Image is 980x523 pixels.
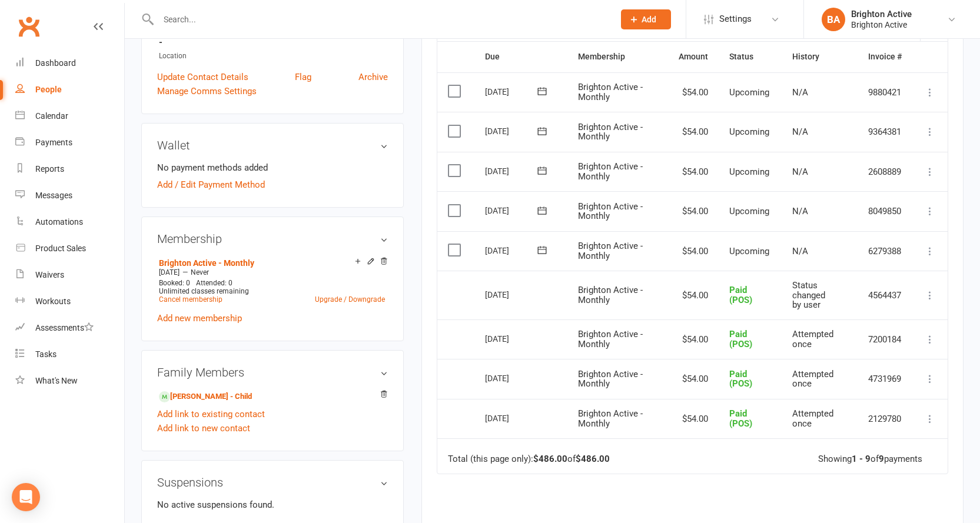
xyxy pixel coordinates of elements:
[792,126,808,137] span: N/A
[157,476,388,489] h3: Suspensions
[485,409,539,427] div: [DATE]
[474,42,567,72] th: Due
[792,206,808,216] span: N/A
[729,246,769,256] span: Upcoming
[35,164,64,174] div: Reports
[157,161,388,175] li: No payment methods added
[858,112,912,152] td: 9364381
[14,12,44,41] a: Clubworx
[567,42,668,72] th: Membership
[157,70,248,84] a: Update Contact Details
[157,178,265,192] a: Add / Edit Payment Method
[157,313,242,324] a: Add new membership
[159,37,388,48] strong: -
[858,152,912,192] td: 2608889
[157,139,388,152] h3: Wallet
[35,323,94,332] div: Assessments
[576,454,610,464] strong: $486.00
[156,268,388,277] div: —
[858,359,912,399] td: 4731969
[157,407,265,421] a: Add link to existing contact
[719,6,752,32] span: Settings
[668,112,719,152] td: $54.00
[295,70,311,84] a: Flag
[15,262,124,288] a: Waivers
[668,319,719,359] td: $54.00
[578,408,643,429] span: Brighton Active - Monthly
[485,329,539,348] div: [DATE]
[578,369,643,389] span: Brighton Active - Monthly
[15,341,124,368] a: Tasks
[668,72,719,112] td: $54.00
[15,156,124,182] a: Reports
[485,369,539,387] div: [DATE]
[792,87,808,98] span: N/A
[858,191,912,231] td: 8049850
[729,408,752,429] span: Paid (POS)
[851,9,912,19] div: Brighton Active
[35,217,83,226] div: Automations
[159,287,249,295] span: Unlimited classes remaining
[533,454,567,464] strong: $486.00
[729,126,769,137] span: Upcoming
[485,241,539,259] div: [DATE]
[792,166,808,177] span: N/A
[578,201,643,222] span: Brighton Active - Monthly
[729,166,769,177] span: Upcoming
[668,42,719,72] th: Amount
[35,58,76,68] div: Dashboard
[792,246,808,256] span: N/A
[159,258,254,268] a: Brighton Active - Monthly
[358,70,388,84] a: Archive
[15,76,124,103] a: People
[15,315,124,341] a: Assessments
[159,51,388,62] div: Location
[159,279,190,287] span: Booked: 0
[35,349,57,359] div: Tasks
[485,162,539,180] div: [DATE]
[668,152,719,192] td: $54.00
[851,19,912,30] div: Brighton Active
[668,231,719,271] td: $54.00
[729,206,769,216] span: Upcoming
[858,271,912,319] td: 4564437
[15,50,124,76] a: Dashboard
[719,42,782,72] th: Status
[35,244,86,253] div: Product Sales
[15,103,124,129] a: Calendar
[315,295,385,304] a: Upgrade / Downgrade
[485,285,539,304] div: [DATE]
[485,82,539,101] div: [DATE]
[159,391,252,403] a: [PERSON_NAME] - Child
[157,498,388,512] p: No active suspensions found.
[852,454,871,464] strong: 1 - 9
[35,85,62,94] div: People
[858,231,912,271] td: 6279388
[15,129,124,156] a: Payments
[157,421,250,435] a: Add link to new contact
[157,232,388,245] h3: Membership
[858,72,912,112] td: 9880421
[858,319,912,359] td: 7200184
[15,288,124,315] a: Workouts
[578,241,643,261] span: Brighton Active - Monthly
[485,201,539,219] div: [DATE]
[157,366,388,379] h3: Family Members
[818,454,922,464] div: Showing of payments
[35,297,71,306] div: Workouts
[35,270,64,279] div: Waivers
[35,191,72,200] div: Messages
[35,138,72,147] div: Payments
[668,359,719,399] td: $54.00
[729,329,752,349] span: Paid (POS)
[668,271,719,319] td: $54.00
[15,182,124,209] a: Messages
[159,268,180,277] span: [DATE]
[668,191,719,231] td: $54.00
[578,329,643,349] span: Brighton Active - Monthly
[35,111,68,121] div: Calendar
[12,483,40,511] div: Open Intercom Messenger
[578,122,643,142] span: Brighton Active - Monthly
[729,369,752,389] span: Paid (POS)
[578,82,643,102] span: Brighton Active - Monthly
